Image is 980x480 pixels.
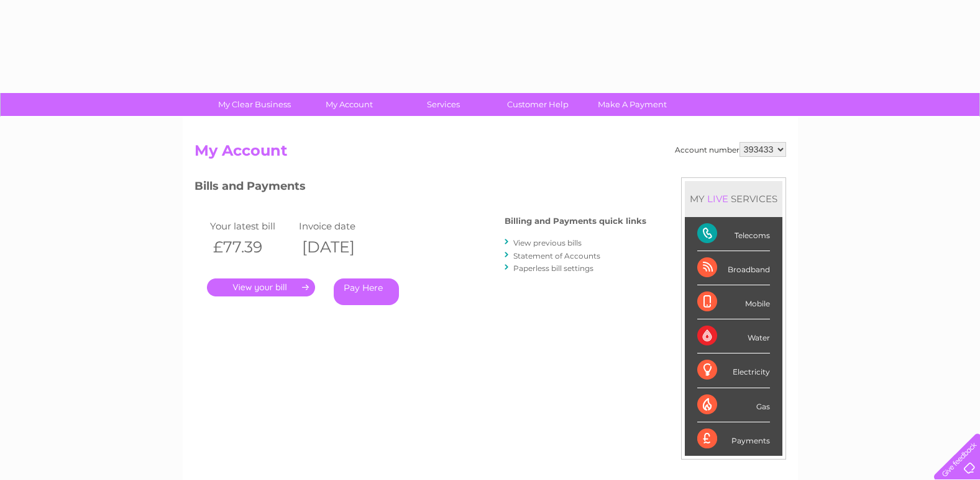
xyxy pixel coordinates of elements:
a: Pay Here [334,278,399,305]
h3: Bills and Payments [195,177,646,199]
a: Statement of Accounts [513,251,600,260]
td: Your latest bill [207,218,296,234]
a: . [207,278,315,296]
a: Customer Help [487,93,589,116]
a: My Account [298,93,400,116]
div: Payments [697,422,770,456]
div: Account number [675,142,786,157]
div: MY SERVICES [685,181,782,216]
div: LIVE [705,193,731,205]
h4: Billing and Payments quick links [505,216,646,226]
h2: My Account [195,142,786,166]
a: View previous bills [513,238,582,247]
div: Mobile [697,285,770,319]
a: Make A Payment [581,93,684,116]
div: Telecoms [697,217,770,251]
div: Broadband [697,251,770,285]
div: Electricity [697,353,770,388]
a: Paperless bill settings [513,264,593,273]
td: Invoice date [296,218,385,234]
th: £77.39 [207,234,296,260]
th: [DATE] [296,234,385,260]
a: Services [392,93,495,116]
div: Water [697,319,770,353]
div: Gas [697,388,770,422]
a: My Clear Business [203,93,306,116]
